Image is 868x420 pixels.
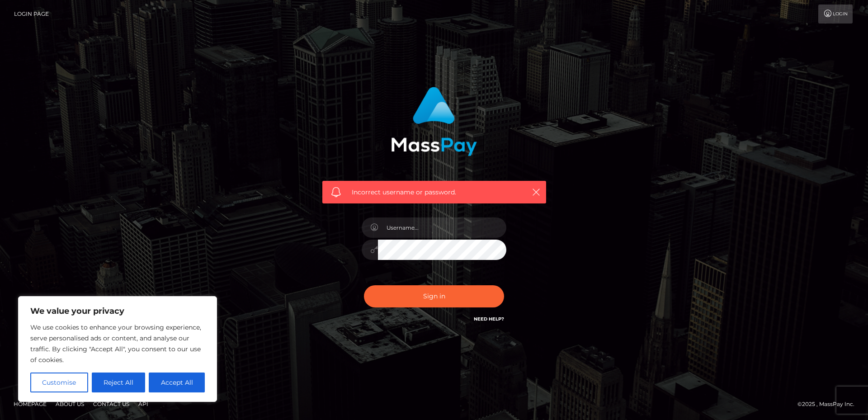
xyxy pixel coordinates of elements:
[18,296,217,402] div: We value your privacy
[92,373,146,392] button: Reject All
[90,397,133,411] a: Contact Us
[135,397,152,411] a: API
[149,373,205,392] button: Accept All
[378,217,506,238] input: Username...
[818,5,853,24] a: Login
[14,5,49,24] a: Login Page
[10,397,50,411] a: Homepage
[52,397,88,411] a: About Us
[391,87,477,156] img: MassPay Login
[352,188,517,197] span: Incorrect username or password.
[474,316,504,322] a: Need Help?
[30,322,205,365] p: We use cookies to enhance your browsing experience, serve personalised ads or content, and analys...
[30,373,88,392] button: Customise
[364,285,504,307] button: Sign in
[797,399,861,409] div: © 2025 , MassPay Inc.
[30,306,205,316] p: We value your privacy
